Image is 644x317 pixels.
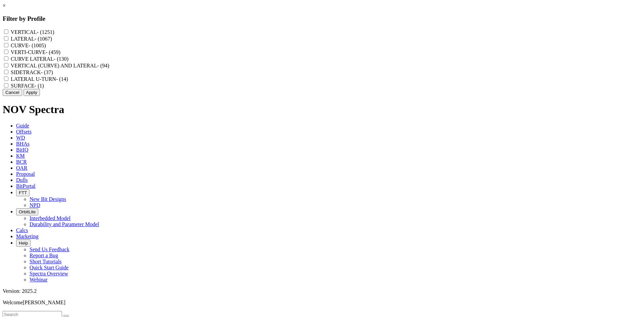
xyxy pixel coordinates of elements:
span: Proposal [16,171,35,177]
a: Send Us Feedback [30,247,69,252]
label: LATERAL [11,36,52,42]
label: SIDETRACK [11,69,53,75]
span: WD [16,135,25,141]
p: Welcome [3,300,641,306]
span: Offsets [16,129,32,135]
a: × [3,3,6,8]
span: BCR [16,159,27,165]
label: CURVE LATERAL [11,56,68,62]
h1: NOV Spectra [3,103,641,116]
label: VERTI-CURVE [11,49,60,55]
label: LATERAL U-TURN [11,76,68,82]
a: New Bit Designs [30,196,66,202]
span: Dulls [16,177,28,183]
span: Calcs [16,227,28,233]
span: BitPortal [16,183,36,189]
span: - (130) [54,56,68,62]
span: [PERSON_NAME] [23,300,65,305]
span: BHAs [16,141,30,147]
a: Interbedded Model [30,215,70,221]
a: Webinar [30,277,48,282]
button: Apply [23,89,40,96]
span: - (1251) [37,29,54,35]
span: - (94) [97,63,109,68]
a: NPD [30,202,40,208]
span: - (459) [46,49,60,55]
span: - (14) [56,76,68,82]
span: - (1067) [35,36,52,42]
label: VERTICAL (CURVE) AND LATERAL [11,63,109,68]
label: VERTICAL [11,29,54,35]
div: Version: 2025.2 [3,288,641,294]
span: Guide [16,123,29,128]
button: Cancel [3,89,22,96]
a: Quick Start Guide [30,265,68,270]
span: KM [16,153,25,159]
span: - (1) [35,83,44,89]
span: FTT [19,190,27,195]
label: CURVE [11,43,46,48]
a: Spectra Overview [30,271,68,276]
a: Report a Bug [30,253,58,258]
span: - (1005) [29,43,46,48]
span: OAR [16,165,28,171]
a: Durability and Parameter Model [30,221,99,227]
span: OrbitLite [19,209,36,214]
span: Marketing [16,233,39,239]
a: Short Tutorials [30,259,62,264]
span: Help [19,241,28,246]
label: SURFACE [11,83,44,89]
span: - (37) [41,69,53,75]
span: BitIQ [16,147,28,153]
h3: Filter by Profile [3,15,641,22]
